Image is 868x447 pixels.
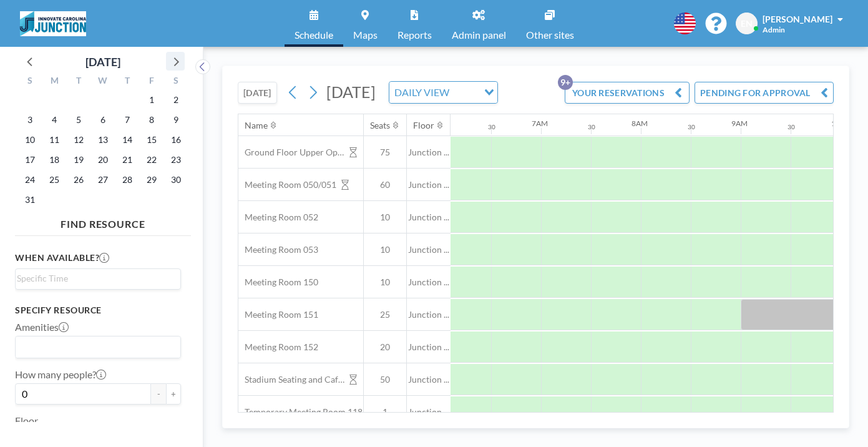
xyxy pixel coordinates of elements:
div: 9AM [731,119,748,128]
span: 10 [364,277,406,288]
span: Wednesday, August 6, 2025 [94,111,112,129]
span: Meeting Room 150 [238,277,318,288]
span: Other sites [526,30,574,40]
span: 50 [364,374,406,385]
span: Friday, August 15, 2025 [143,131,160,149]
span: Tuesday, August 26, 2025 [70,171,87,189]
span: Saturday, August 16, 2025 [167,131,185,149]
span: Wednesday, August 13, 2025 [94,131,112,149]
span: [DATE] [326,82,376,101]
span: Saturday, August 9, 2025 [167,111,185,129]
span: Thursday, August 21, 2025 [119,151,136,169]
div: Search for option [16,336,180,358]
span: 75 [364,147,406,158]
span: Monday, August 4, 2025 [46,111,63,129]
span: Tuesday, August 5, 2025 [70,111,87,129]
span: Tuesday, August 19, 2025 [70,151,87,169]
span: Meeting Room 151 [238,309,318,320]
span: Monday, August 18, 2025 [46,151,63,169]
span: Friday, August 1, 2025 [143,91,160,109]
span: 10 [364,244,406,255]
div: 7AM [532,119,548,128]
div: 30 [488,123,495,131]
span: Sunday, August 24, 2025 [21,171,39,189]
span: Tuesday, August 12, 2025 [70,131,87,149]
span: 60 [364,179,406,190]
span: DAILY VIEW [392,84,452,101]
span: EN [741,18,753,29]
span: 1 [364,406,406,418]
div: Seats [370,120,390,131]
input: Search for option [453,84,477,101]
input: Search for option [17,339,173,355]
div: T [115,74,139,90]
span: Junction ... [407,244,451,255]
span: Friday, August 8, 2025 [143,111,160,129]
img: organization-logo [20,11,86,36]
span: Sunday, August 31, 2025 [21,191,39,209]
button: PENDING FOR APPROVAL [695,82,834,104]
div: Search for option [16,269,180,288]
div: 30 [788,123,795,131]
span: Ground Floor Upper Open Area [238,147,344,158]
span: Thursday, August 7, 2025 [119,111,136,129]
span: 10 [364,212,406,223]
div: F [139,74,163,90]
span: Junction ... [407,374,451,385]
span: [PERSON_NAME] [763,14,832,24]
span: Admin [763,25,785,34]
div: 30 [688,123,695,131]
div: S [18,74,42,90]
div: Name [245,120,268,131]
button: - [151,383,166,405]
span: Thursday, August 14, 2025 [119,131,136,149]
span: Junction ... [407,406,451,418]
div: Search for option [389,82,497,103]
span: Schedule [295,30,333,40]
span: Junction ... [407,309,451,320]
div: S [163,74,188,90]
span: Junction ... [407,277,451,288]
span: Friday, August 22, 2025 [143,151,160,169]
div: W [91,74,115,90]
span: Sunday, August 3, 2025 [21,111,39,129]
div: 30 [588,123,595,131]
span: Temporary Meeting Room 118 [238,406,363,418]
input: Search for option [17,272,173,285]
label: Floor [15,415,38,427]
div: 8AM [631,119,648,128]
button: YOUR RESERVATIONS9+ [565,82,690,104]
div: Floor [413,120,434,131]
span: Junction ... [407,212,451,223]
div: [DATE] [85,53,120,71]
div: T [67,74,91,90]
button: + [166,383,181,405]
span: Thursday, August 28, 2025 [119,171,136,189]
div: 10AM [831,119,852,128]
span: Wednesday, August 20, 2025 [94,151,112,169]
span: Junction ... [407,341,451,353]
span: Monday, August 11, 2025 [46,131,63,149]
label: How many people? [15,368,106,381]
span: Stadium Seating and Cafe area [238,374,344,385]
button: [DATE] [238,82,277,104]
span: Sunday, August 10, 2025 [21,131,39,149]
h3: Specify resource [15,305,181,316]
span: 25 [364,309,406,320]
span: Meeting Room 053 [238,244,318,255]
span: Monday, August 25, 2025 [46,171,63,189]
span: Wednesday, August 27, 2025 [94,171,112,189]
span: Saturday, August 30, 2025 [167,171,185,189]
span: Saturday, August 2, 2025 [167,91,185,109]
span: Saturday, August 23, 2025 [167,151,185,169]
span: Junction ... [407,179,451,190]
span: Maps [353,30,378,40]
p: 9+ [558,75,573,90]
span: Meeting Room 050/051 [238,179,336,190]
span: Meeting Room 152 [238,341,318,353]
label: Amenities [15,321,69,333]
div: M [42,74,67,90]
span: Friday, August 29, 2025 [143,171,160,189]
span: Reports [397,30,432,40]
span: Admin panel [452,30,506,40]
